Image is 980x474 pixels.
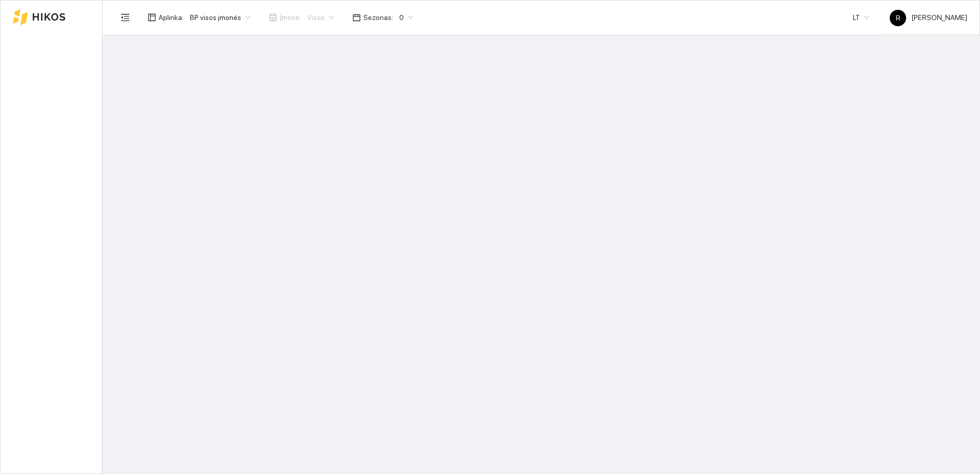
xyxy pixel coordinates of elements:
[190,10,250,25] span: BP visos įmonės
[148,13,156,22] span: layout
[115,7,135,28] button: menu-fold
[853,10,869,25] span: LT
[280,12,301,23] span: Įmonė :
[890,13,967,22] span: [PERSON_NAME]
[159,12,184,23] span: Aplinka :
[121,13,130,22] span: menu-fold
[352,13,361,22] span: calendar
[896,10,900,26] span: R
[269,13,277,22] span: shop
[363,12,393,23] span: Sezonas :
[307,10,334,25] span: Visos
[399,10,413,25] span: 0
